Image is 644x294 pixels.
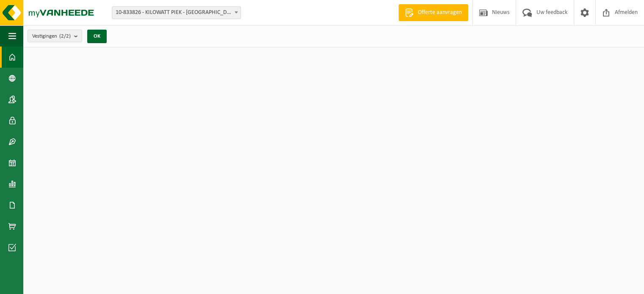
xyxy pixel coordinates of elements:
[112,6,241,19] span: 10-833826 - KILOWATT PIEK - OOSTDUINKERKE
[398,4,468,21] a: Offerte aanvragen
[59,33,71,39] count: (2/2)
[32,30,71,43] span: Vestigingen
[28,30,82,42] button: Vestigingen(2/2)
[416,8,464,17] span: Offerte aanvragen
[112,7,240,19] span: 10-833826 - KILOWATT PIEK - OOSTDUINKERKE
[87,30,107,43] button: OK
